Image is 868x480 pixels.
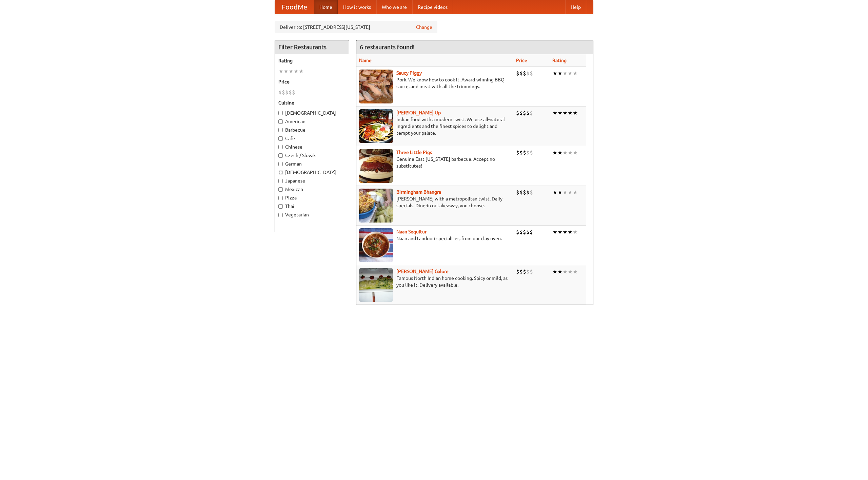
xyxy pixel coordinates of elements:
[294,68,299,75] li: ★
[563,149,568,156] li: ★
[563,189,568,196] li: ★
[275,40,349,54] h4: Filter Restaurants
[526,228,530,236] li: $
[526,189,530,196] li: $
[552,149,557,156] li: ★
[552,228,557,236] li: ★
[526,109,530,117] li: $
[523,268,526,275] li: $
[530,149,533,156] li: $
[359,76,511,90] p: Pork. We know how to cook it. Award-winning BBQ sauce, and meat with all the trimmings.
[278,187,283,192] input: Mexican
[563,109,568,117] li: ★
[278,211,346,218] label: Vegetarian
[285,89,289,96] li: $
[278,194,346,201] label: Pizza
[360,44,415,50] ng-pluralize: 6 restaurants found!
[573,268,578,275] li: ★
[359,58,372,63] a: Name
[278,118,346,125] label: American
[519,268,523,275] li: $
[359,70,393,103] img: saucy.jpg
[359,156,511,169] p: Genuine East [US_STATE] barbecue. Accept no substitutes!
[396,189,441,195] a: Birmingham Bhangra
[568,70,573,77] li: ★
[396,269,449,274] b: [PERSON_NAME] Galore
[523,70,526,77] li: $
[275,0,314,14] a: FoodMe
[552,268,557,275] li: ★
[526,149,530,156] li: $
[523,189,526,196] li: $
[516,189,519,196] li: $
[278,203,346,210] label: Thai
[557,268,563,275] li: ★
[278,119,283,124] input: American
[282,89,285,96] li: $
[530,189,533,196] li: $
[552,109,557,117] li: ★
[278,135,346,142] label: Cafe
[516,70,519,77] li: $
[278,170,283,175] input: [DEMOGRAPHIC_DATA]
[519,109,523,117] li: $
[573,149,578,156] li: ★
[338,0,376,14] a: How it works
[278,99,346,106] h5: Cuisine
[278,111,283,115] input: [DEMOGRAPHIC_DATA]
[530,228,533,236] li: $
[412,0,453,14] a: Recipe videos
[519,228,523,236] li: $
[396,150,432,155] a: Three Little Pigs
[557,70,563,77] li: ★
[563,70,568,77] li: ★
[519,189,523,196] li: $
[299,68,304,75] li: ★
[516,109,519,117] li: $
[568,149,573,156] li: ★
[516,149,519,156] li: $
[416,24,432,31] a: Change
[530,109,533,117] li: $
[278,177,346,184] label: Japanese
[359,275,511,288] p: Famous North Indian home cooking. Spicy or mild, as you like it. Delivery available.
[552,189,557,196] li: ★
[278,89,282,96] li: $
[568,268,573,275] li: ★
[278,128,283,132] input: Barbecue
[359,116,511,136] p: Indian food with a modern twist. We use all-natural ingredients and the finest spices to delight ...
[275,21,437,33] div: Deliver to: [STREET_ADDRESS][US_STATE]
[557,109,563,117] li: ★
[552,58,567,63] a: Rating
[314,0,338,14] a: Home
[396,110,441,115] a: [PERSON_NAME] Up
[557,189,563,196] li: ★
[557,228,563,236] li: ★
[573,228,578,236] li: ★
[523,228,526,236] li: $
[563,228,568,236] li: ★
[530,268,533,275] li: $
[568,189,573,196] li: ★
[563,268,568,275] li: ★
[278,57,346,64] h5: Rating
[526,70,530,77] li: $
[283,68,289,75] li: ★
[278,213,283,217] input: Vegetarian
[530,70,533,77] li: $
[573,70,578,77] li: ★
[396,70,422,76] b: Saucy Piggy
[278,162,283,166] input: German
[396,229,427,234] a: Naan Sequitur
[557,149,563,156] li: ★
[573,189,578,196] li: ★
[278,145,283,149] input: Chinese
[278,127,346,133] label: Barbecue
[359,189,393,223] img: bhangra.jpg
[278,186,346,193] label: Mexican
[359,235,511,242] p: Naan and tandoori specialties, from our clay oven.
[526,268,530,275] li: $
